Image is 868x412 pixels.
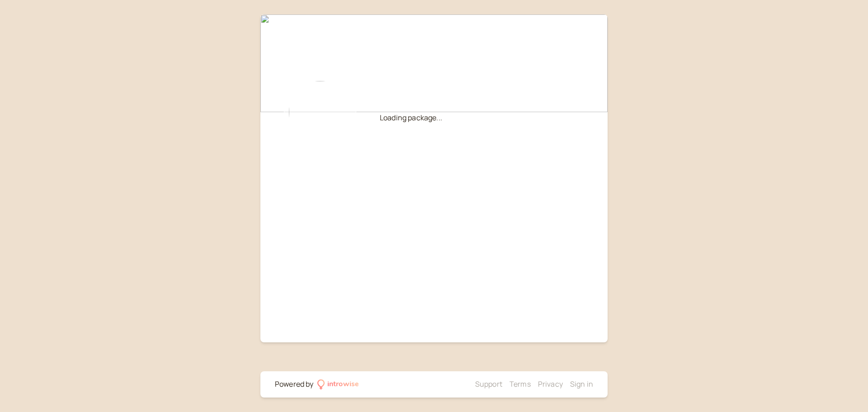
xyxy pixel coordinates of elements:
a: Sign in [570,379,593,389]
a: Support [475,379,502,389]
a: introwise [317,379,359,390]
a: Terms [509,379,531,389]
div: Powered by [275,379,314,390]
a: Privacy [538,379,563,389]
div: Loading package... [380,112,593,148]
div: introwise [327,379,359,390]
